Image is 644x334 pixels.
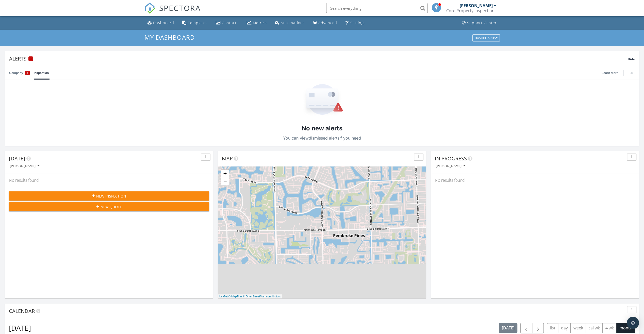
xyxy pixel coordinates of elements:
[570,323,586,333] button: week
[10,164,39,168] div: [PERSON_NAME]
[159,3,201,13] span: SPECTORA
[343,18,368,28] a: Settings
[219,295,228,298] a: Leaflet
[586,323,603,333] button: cal wk
[9,55,628,62] div: Alerts
[228,295,242,298] a: © MapTiler
[222,155,233,162] span: Map
[30,57,31,60] span: 1
[245,18,269,28] a: Metrics
[9,202,209,211] button: New Quote
[180,18,210,28] a: Templates
[475,36,498,40] div: Dashboards
[301,84,343,116] img: Empty State
[326,3,428,13] input: Search everything...
[311,18,339,28] a: Advanced
[446,8,497,13] div: Core Property Inspections
[221,177,229,185] a: Zoom out
[221,170,229,177] a: Zoom in
[144,7,201,18] a: SPECTORA
[243,295,281,298] a: © OpenStreetMap contributors
[350,20,366,25] div: Settings
[460,3,493,8] div: [PERSON_NAME]
[628,57,635,61] span: Hide
[602,70,621,75] a: Learn More
[499,323,517,333] button: [DATE]
[96,193,126,199] span: New Inspection
[532,323,544,333] button: Next month
[9,66,30,80] a: Company
[214,18,241,28] a: Contacts
[547,323,558,333] button: list
[467,20,497,25] div: Support Center
[520,323,532,333] button: Previous month
[9,163,40,170] button: [PERSON_NAME]
[5,173,213,187] div: No results found
[281,20,305,25] div: Automations
[627,317,639,329] div: Open Intercom Messenger
[144,3,156,14] img: The Best Home Inspection Software - Spectora
[302,124,342,133] h2: No new alerts
[34,66,49,80] a: Inspection
[273,18,307,28] a: Automations (Basic)
[602,323,617,333] button: 4 wk
[9,323,31,333] h2: [DATE]
[9,155,25,162] span: [DATE]
[222,20,239,25] div: Contacts
[435,155,467,162] span: In Progress
[460,18,499,28] a: Support Center
[145,18,176,28] a: Dashboard
[436,164,465,168] div: [PERSON_NAME]
[283,134,361,142] p: You can view if you need
[218,294,282,299] div: |
[27,70,28,75] span: 1
[101,204,122,209] span: New Quote
[309,135,339,141] a: dismissed alerts
[9,308,35,314] span: Calendar
[630,72,633,73] img: ellipsis-632cfdd7c38ec3a7d453.svg
[188,20,208,25] div: Templates
[616,323,635,333] button: month
[253,20,267,25] div: Metrics
[435,163,466,170] button: [PERSON_NAME]
[318,20,337,25] div: Advanced
[472,34,500,41] button: Dashboards
[558,323,571,333] button: day
[144,33,195,41] span: My Dashboard
[431,173,639,187] div: No results found
[153,20,174,25] div: Dashboard
[9,191,209,201] button: New Inspection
